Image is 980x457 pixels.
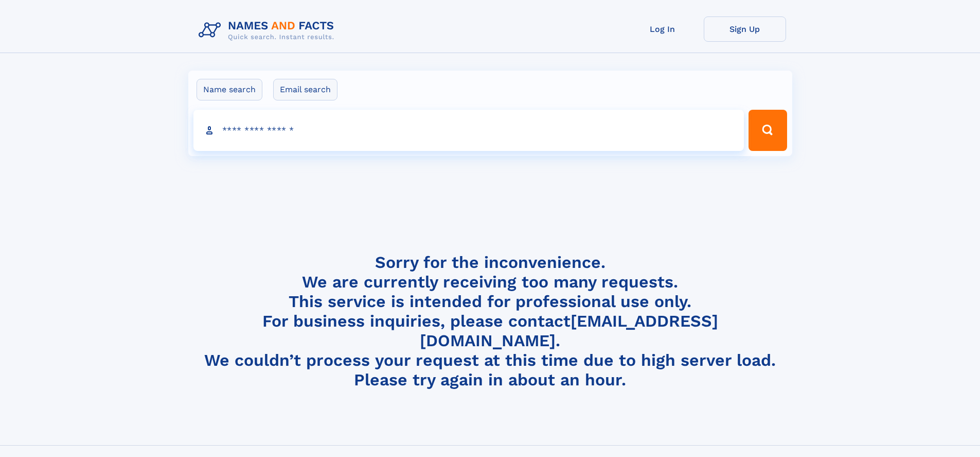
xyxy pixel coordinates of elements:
[194,252,786,390] h4: Sorry for the inconvenience. We are currently receiving too many requests. This service is intend...
[749,110,787,151] button: Search Button
[273,79,337,100] label: Email search
[197,79,262,100] label: Name search
[194,16,343,44] img: Logo Names and Facts
[193,110,744,151] input: search input
[621,16,704,42] a: Log In
[704,16,786,42] a: Sign Up
[420,311,718,350] a: [EMAIL_ADDRESS][DOMAIN_NAME]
